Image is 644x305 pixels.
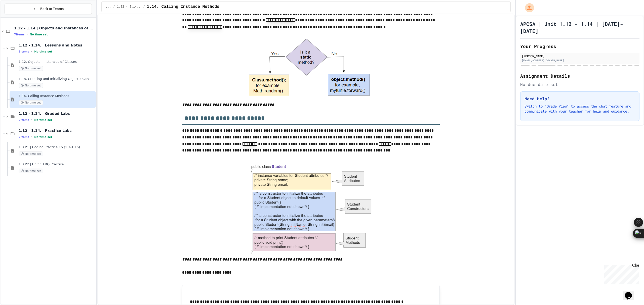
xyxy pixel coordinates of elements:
[19,83,43,88] span: No time set
[520,72,639,79] h2: Assignment Details
[525,96,635,102] h3: Need Help?
[2,2,35,32] div: Chat with us now!Close
[19,77,95,81] span: 1.13. Creating and Initializing Objects: Constructors
[623,285,639,300] iframe: chat widget
[106,5,111,9] span: ...
[27,32,28,36] span: •
[19,100,43,105] span: No time set
[30,33,48,36] span: No time set
[31,49,32,54] span: •
[19,162,95,167] span: 1.3.P2 | Unit 1 FRQ Practice
[40,6,64,12] span: Back to Teams
[525,104,635,114] p: Switch to "Grade View" to access the chat feature and communicate with your teacher for help and ...
[31,135,32,139] span: •
[19,118,29,122] span: 2 items
[19,128,95,133] span: 1.12 - 1.14. | Practice Labs
[19,50,29,53] span: 3 items
[113,5,115,9] span: /
[19,66,43,71] span: No time set
[19,135,29,139] span: 2 items
[520,2,535,14] div: My Account
[19,151,43,156] span: No time set
[19,169,43,173] span: No time set
[522,59,638,62] div: [EMAIL_ADDRESS][DOMAIN_NAME]
[14,26,95,30] span: 1.12 - 1.14 | Objects and Instances of Classes
[19,60,95,64] span: 1.12. Objects - Instances of Classes
[14,33,25,36] span: 7 items
[31,118,32,122] span: •
[117,5,141,9] span: 1.12 - 1.14. | Lessons and Notes
[520,43,639,50] h2: Your Progress
[520,81,639,87] div: No due date set
[34,50,52,53] span: No time set
[19,111,95,116] span: 1.12 - 1.14. | Graded Labs
[5,4,92,14] button: Back to Teams
[602,263,639,284] iframe: chat widget
[147,4,219,10] span: 1.14. Calling Instance Methods
[522,54,638,58] div: [PERSON_NAME]
[19,43,95,47] span: 1.12 - 1.14. | Lessons and Notes
[34,135,52,139] span: No time set
[143,5,145,9] span: /
[520,20,639,34] h1: APCSA | Unit 1.12 - 1.14 | [DATE]-[DATE]
[34,118,52,122] span: No time set
[19,145,95,149] span: 1.3.P1 | Coding Practice 1b (1.7-1.15)
[19,94,95,98] span: 1.14. Calling Instance Methods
